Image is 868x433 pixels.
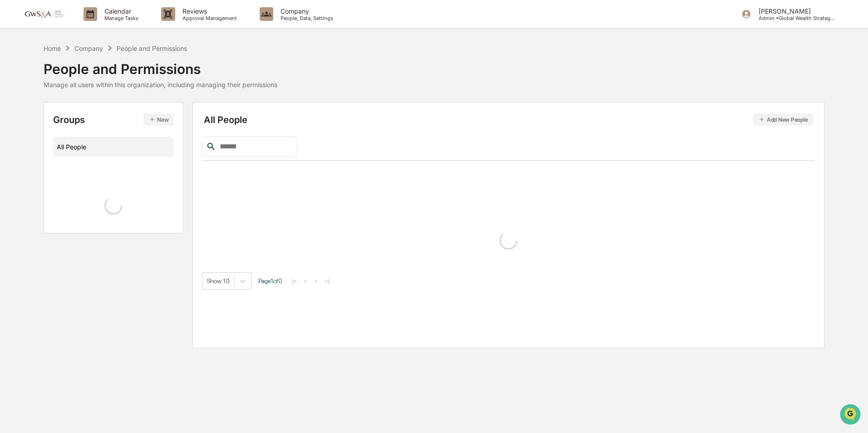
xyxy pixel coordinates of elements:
button: >| [322,277,332,285]
div: Company [74,44,103,52]
div: We're available if you need us! [31,79,115,86]
p: People, Data, Settings [273,15,338,21]
button: Add New People [753,113,814,126]
span: Page 1 of 0 [258,277,282,285]
a: Powered byPylon [64,153,110,161]
span: Attestations [75,114,113,123]
a: 🔎Data Lookup [5,128,61,144]
img: 1746055101610-c473b297-6a78-478c-a979-82029cc54cd1 [9,69,25,86]
span: Pylon [90,154,110,161]
button: New [143,113,174,126]
button: < [301,277,310,285]
span: Preclearance [18,114,59,123]
div: Start new chat [31,69,149,79]
a: 🗄️Attestations [62,111,116,127]
div: 🗄️ [66,115,73,123]
div: Home [44,44,61,52]
p: Admin • Global Wealth Strategies Associates [751,15,836,21]
div: All People [57,139,171,154]
div: 🔎 [9,133,16,140]
span: Data Lookup [18,132,57,141]
img: logo [22,10,65,18]
p: Company [273,7,338,15]
p: Reviews [175,7,242,15]
button: |< [289,277,300,285]
p: [PERSON_NAME] [751,7,836,15]
button: Start new chat [154,72,165,83]
p: How can we help? [9,19,165,34]
div: Groups [53,113,174,126]
p: Calendar [97,7,143,15]
p: Manage Tasks [97,15,143,21]
button: > [311,277,321,285]
p: Approval Management [175,15,242,21]
div: People and Permissions [117,44,187,52]
div: All People [204,113,814,126]
a: 🖐️Preclearance [5,111,62,127]
div: 🖐️ [9,115,16,123]
div: People and Permissions [44,54,277,77]
iframe: Open customer support [839,403,863,428]
div: Manage all users within this organization, including managing their permissions [44,81,277,89]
